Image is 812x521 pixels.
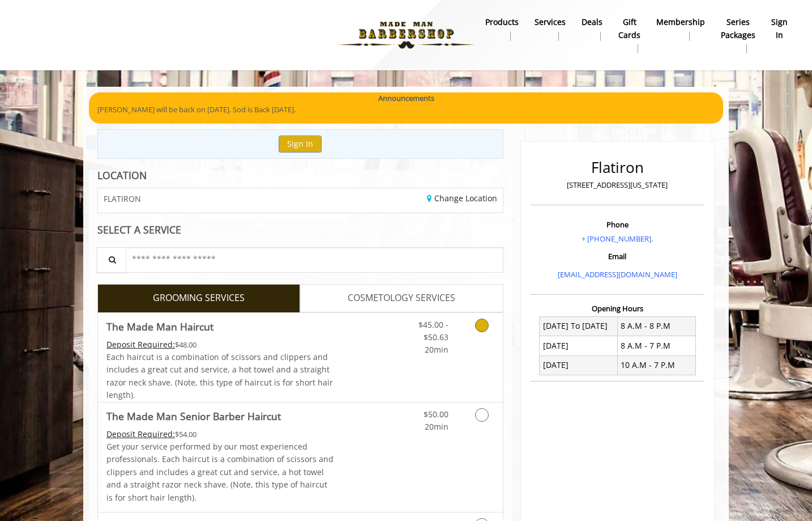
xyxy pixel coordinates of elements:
[104,194,141,203] span: FLATIRON
[418,319,448,342] span: $45.00 - $50.63
[348,291,455,306] span: COSMETOLOGY SERVICES
[106,319,213,334] b: The Made Man Haircut
[763,14,796,44] a: sign insign in
[540,316,618,336] td: [DATE] To [DATE]
[427,193,497,204] a: Change Location
[485,16,519,28] b: products
[153,291,245,306] span: GROOMING SERVICES
[617,316,695,336] td: 8 A.M - 8 P.M
[97,225,503,235] div: SELECT A SERVICE
[97,104,715,116] p: [PERSON_NAME] will be back on [DATE]. Sod is Back [DATE].
[533,221,702,228] h3: Phone
[721,16,755,41] b: Series packages
[533,179,702,191] p: [STREET_ADDRESS][US_STATE]
[582,16,602,28] b: Deals
[574,14,610,44] a: DealsDeals
[106,429,175,439] span: This service needs some Advance to be paid before we block your appointment
[106,339,175,350] span: This service needs some Advance to be paid before we block your appointment
[713,14,763,56] a: Series packagesSeries packages
[106,428,334,440] div: $54.00
[582,234,653,244] a: + [PHONE_NUMBER].
[771,16,788,41] b: sign in
[328,4,484,66] img: Made Man Barbershop logo
[531,304,704,312] h3: Opening Hours
[656,16,705,28] b: Membership
[648,14,713,44] a: MembershipMembership
[106,351,333,400] span: Each haircut is a combination of scissors and clippers and includes a great cut and service, a ho...
[425,344,448,355] span: 20min
[617,355,695,375] td: 10 A.M - 7 P.M
[425,421,448,432] span: 20min
[97,168,147,182] b: LOCATION
[540,336,618,355] td: [DATE]
[378,92,434,104] b: Announcements
[540,355,618,375] td: [DATE]
[533,252,702,260] h3: Email
[617,336,695,355] td: 8 A.M - 7 P.M
[527,14,574,44] a: ServicesServices
[610,14,648,56] a: Gift cardsgift cards
[97,247,126,273] button: Service Search
[424,409,448,420] span: $50.00
[106,408,281,424] b: The Made Man Senior Barber Haircut
[558,269,677,279] a: [EMAIL_ADDRESS][DOMAIN_NAME]
[618,16,640,41] b: gift cards
[535,16,566,28] b: Services
[477,14,527,44] a: Productsproducts
[106,338,334,351] div: $48.00
[279,135,322,152] button: Sign In
[106,440,334,504] p: Get your service performed by our most experienced professionals. Each haircut is a combination o...
[533,159,702,176] h2: Flatiron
